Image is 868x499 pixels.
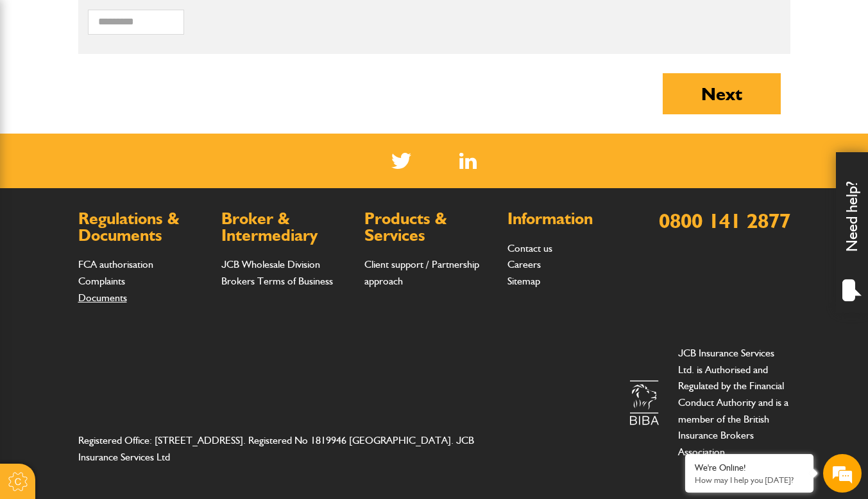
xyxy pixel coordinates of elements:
button: Next [663,73,781,114]
div: Need help? [836,152,868,313]
p: JCB Insurance Services Ltd. is Authorised and Regulated by the Financial Conduct Authority and is... [678,345,790,460]
h2: Information [507,211,638,227]
img: Twitter [391,153,411,169]
div: We're Online! [695,462,804,473]
p: How may I help you today? [695,475,804,485]
a: Brokers Terms of Business [221,275,333,287]
a: Client support / Partnership approach [364,258,479,287]
h2: Regulations & Documents [78,211,208,243]
a: FCA authorisation [78,258,153,270]
a: Complaints [78,275,125,287]
address: Registered Office: [STREET_ADDRESS]. Registered No 1819946 [GEOGRAPHIC_DATA]. JCB Insurance Servi... [78,432,496,465]
a: JCB Wholesale Division [221,258,320,270]
a: Careers [507,258,541,270]
h2: Broker & Intermediary [221,211,352,243]
a: LinkedIn [459,153,477,169]
img: Linked In [459,153,477,169]
a: Documents [78,292,127,304]
a: Sitemap [507,275,540,287]
h2: Products & Services [364,211,495,243]
a: 0800 141 2877 [659,208,790,233]
a: Contact us [507,242,552,254]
